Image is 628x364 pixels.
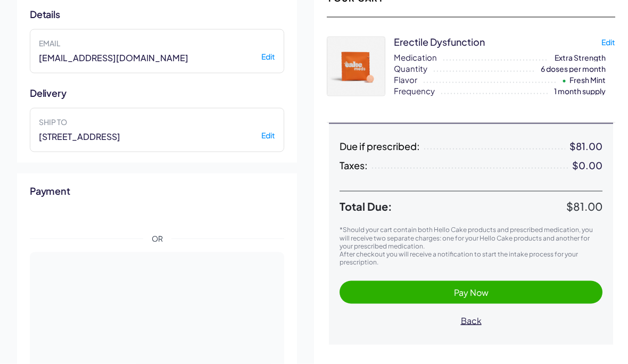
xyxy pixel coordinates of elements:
[566,200,602,213] span: $81.00
[394,52,437,63] span: Medication
[143,234,171,244] span: OR
[461,315,482,326] span: Back
[28,200,286,227] iframe: Secure express checkout frame
[394,35,485,48] div: Erectile Dysfunction
[340,226,602,250] p: *Should your cart contain both Hello Cake products and prescribed medication, you will receive tw...
[340,309,602,332] button: Back
[340,141,420,152] span: Due if prescribed:
[340,160,368,171] span: Taxes:
[601,38,615,47] button: Edit
[30,184,284,197] h2: Payment
[394,63,427,74] span: Quantity
[30,7,284,21] h2: Details
[327,37,385,96] img: iownh4V3nGbUiJ6P030JsbkObMcuQxHiuDxmy1iN.webp
[454,287,489,298] span: Pay Now
[261,52,275,62] button: Edit
[39,38,275,48] label: Email
[39,131,120,143] span: [STREET_ADDRESS]
[39,52,188,64] span: [EMAIL_ADDRESS][DOMAIN_NAME]
[30,86,284,100] h2: Delivery
[394,85,435,96] span: Frequency
[572,160,602,171] div: $0.00
[394,74,417,85] span: Flavor
[569,141,602,152] div: $81.00
[261,131,275,140] button: Edit
[340,250,578,266] span: After checkout you will receive a notification to start the intake process for your prescription.
[39,117,275,127] label: Ship to
[340,200,566,213] span: Total Due:
[340,281,602,304] button: Pay Now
